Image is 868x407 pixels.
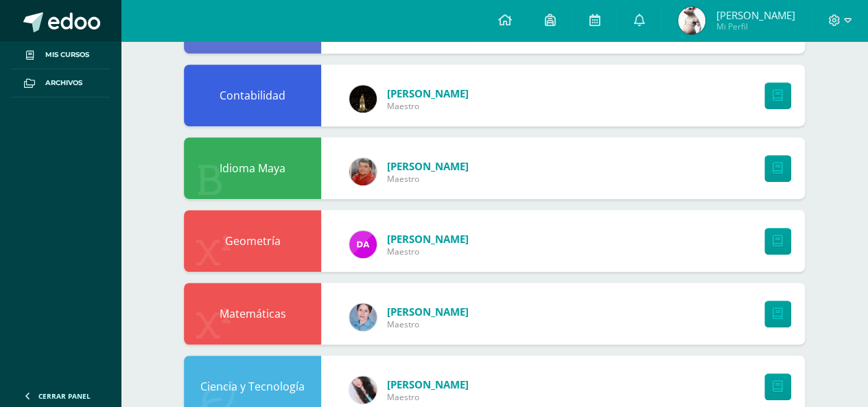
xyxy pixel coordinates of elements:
span: Maestro [387,173,469,185]
div: Idioma Maya [184,137,321,199]
div: Geometría [184,210,321,272]
span: Maestro [387,246,469,257]
a: Mis cursos [11,41,110,69]
span: Cerrar panel [38,391,91,401]
a: Archivos [11,69,110,97]
span: Maestro [387,391,469,403]
span: Mis cursos [45,49,89,60]
div: Contabilidad [184,65,321,126]
span: Mi Perfil [716,21,795,32]
img: 05ddfdc08264272979358467217619c8.png [349,158,377,185]
img: cbeb9bf9709c25305f72e611ae4af3f3.png [349,85,377,113]
img: de00e5df6452eeb3b104b8712ab95a0d.png [349,376,377,404]
span: Maestro [387,100,469,112]
span: Archivos [45,78,82,89]
span: Maestro [387,318,469,330]
a: [PERSON_NAME] [387,305,469,318]
span: [PERSON_NAME] [716,8,795,22]
a: [PERSON_NAME] [387,86,469,100]
div: Matemáticas [184,283,321,345]
img: 9ec2f35d84b77fba93b74c0ecd725fb6.png [349,231,377,258]
img: 86ba34b4462e245aa7495bdb45b1f922.png [678,7,705,34]
a: [PERSON_NAME] [387,232,469,246]
a: [PERSON_NAME] [387,159,469,173]
a: [PERSON_NAME] [387,377,469,391]
img: 044c0162fa7e0f0b4b3ccbd14fd12260.png [349,303,377,331]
